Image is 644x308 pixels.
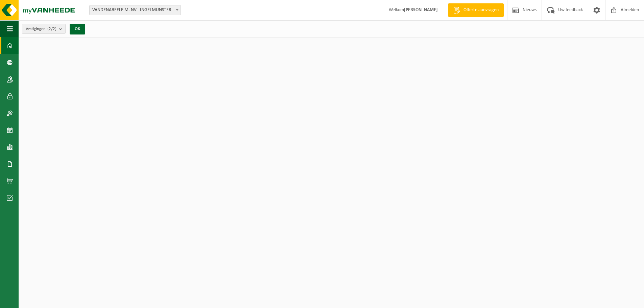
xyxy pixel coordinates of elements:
a: Offerte aanvragen [448,3,504,17]
span: Vestigingen [26,24,56,34]
span: Offerte aanvragen [462,7,500,14]
span: VANDENABEELE M. NV - INGELMUNSTER [90,5,181,15]
count: (2/2) [47,27,56,31]
strong: [PERSON_NAME] [404,7,438,13]
button: OK [70,24,85,34]
button: Vestigingen(2/2) [22,24,66,34]
span: VANDENABEELE M. NV - INGELMUNSTER [89,5,181,15]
